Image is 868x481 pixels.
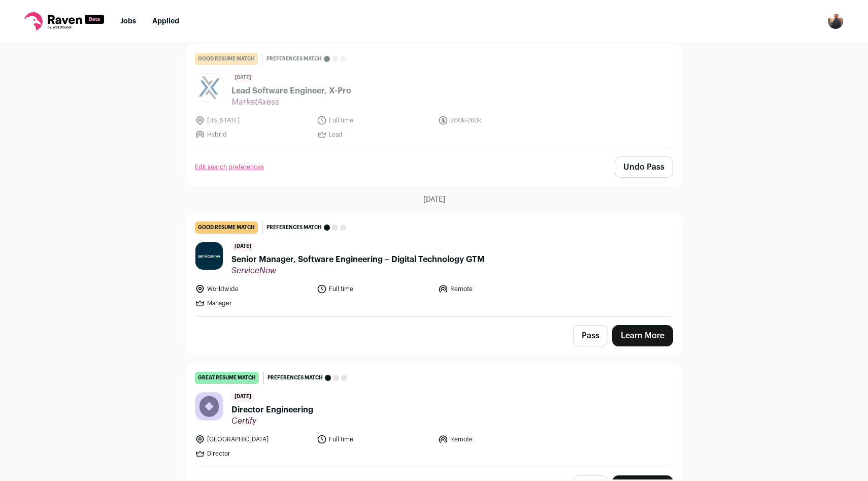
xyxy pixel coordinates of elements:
[195,221,258,234] div: good resume match
[120,18,136,25] a: Jobs
[187,45,681,148] a: good resume match Preferences match [DATE] Lead Software Engineer, X-Pro MarketAxess [US_STATE] F...
[612,325,673,346] a: Learn More
[231,97,351,107] span: MarketAxess
[266,54,322,64] span: Preferences match
[438,434,554,444] li: Remote
[195,130,311,140] li: Hybrid
[317,130,432,140] li: Lead
[231,392,254,402] span: [DATE]
[827,13,844,29] img: 121596-medium_jpg
[195,163,264,171] a: Edit search preferences
[827,13,844,29] button: Open dropdown
[231,416,313,426] span: Certify
[423,195,445,205] span: [DATE]
[195,393,223,420] img: 0df37a5a189d836b5e375ea72129b91d977ba89b560b4f6bb207f7635286bea7.jpg
[231,85,351,97] span: Lead Software Engineer, X-Pro
[438,115,554,125] li: 200k-260k
[317,284,432,294] li: Full time
[195,434,311,444] li: [GEOGRAPHIC_DATA]
[317,115,432,125] li: Full time
[195,298,311,308] li: Manager
[195,242,223,270] img: 29f85fd8b287e9f664a2b1c097d31c015b81325739a916a8fbde7e2e4cbfa6b3.jpg
[187,213,681,316] a: good resume match Preferences match [DATE] Senior Manager, Software Engineering – Digital Technol...
[195,284,311,294] li: Worldwide
[195,115,311,125] li: [US_STATE]
[266,222,322,233] span: Preferences match
[231,404,313,416] span: Director Engineering
[152,18,179,25] a: Applied
[615,156,673,178] button: Undo Pass
[268,373,323,383] span: Preferences match
[231,242,254,251] span: [DATE]
[195,74,223,101] img: 6d548df64de3ed5b23cf847e279e882ce1646ccacc943787b7acde84cb2c67fc.jpg
[231,73,254,83] span: [DATE]
[573,325,608,346] button: Pass
[187,364,681,467] a: great resume match Preferences match [DATE] Director Engineering Certify [GEOGRAPHIC_DATA] Full t...
[231,253,485,266] span: Senior Manager, Software Engineering – Digital Technology GTM
[231,266,485,276] span: ServiceNow
[317,434,432,444] li: Full time
[195,53,258,65] div: good resume match
[195,372,259,384] div: great resume match
[438,284,554,294] li: Remote
[195,448,311,459] li: Director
